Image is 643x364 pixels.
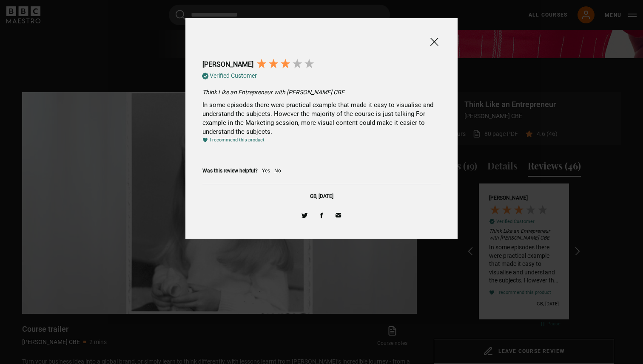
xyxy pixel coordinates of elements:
[202,89,344,96] span: Think Like an Entrepreneur with [PERSON_NAME] CBE
[429,37,439,47] span: Close
[274,167,281,175] div: No, this review was not helpful
[256,58,315,70] div: 3 Stars
[262,167,270,175] div: Yes
[262,167,270,175] div: Yes, this review was helpful
[274,167,281,175] div: No
[202,193,441,200] div: GB, [DATE]
[202,167,258,175] div: Was this review helpful?
[210,72,257,80] div: Verified Customer
[301,212,308,219] span: Share on Twitter
[332,209,345,221] a: Share via Email
[202,60,253,69] div: [PERSON_NAME]
[202,101,441,136] div: In some episodes there were practical example that made it easy to visualise and understand the s...
[210,137,265,143] div: I recommend this product
[318,212,325,219] span: Share on Facebook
